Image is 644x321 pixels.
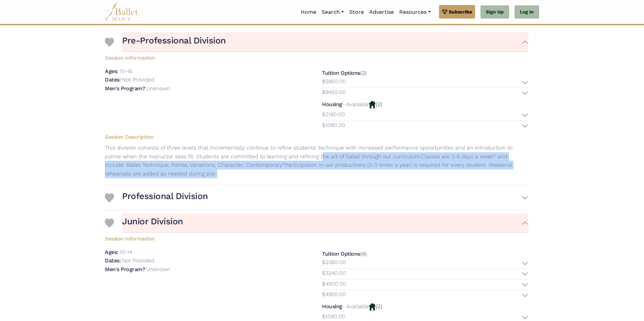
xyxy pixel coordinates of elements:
a: Advertise [367,5,397,19]
h5: Men's Program? [105,85,145,92]
button: $3240.00 [322,269,528,279]
a: Subscribe [439,5,475,19]
button: $4950.00 [322,290,528,300]
button: Professional Division [122,188,528,207]
h5: Housing [322,303,342,310]
p: 10-16 [120,68,132,74]
p: - Available [342,303,369,310]
p: Unknown [146,266,170,272]
p: $2180.00 [322,110,345,119]
img: gem.svg [442,8,447,15]
div: (2) [322,69,528,98]
h5: Ages: [105,68,118,74]
p: $2360.00 [322,258,346,267]
img: Heart [105,219,114,228]
a: Search [319,5,347,19]
a: Store [347,5,367,19]
h5: Session Description [99,134,534,141]
a: Log In [515,5,539,19]
p: $4500.00 [322,280,346,288]
h5: Dates: [105,76,121,83]
a: Sign Up [480,5,509,19]
img: Housing Available [369,303,376,311]
h5: Dates: [105,257,121,264]
button: $4500.00 [322,280,528,290]
h3: Professional Division [122,191,208,202]
p: $3240.00 [322,269,346,278]
h3: Pre-Professional Division [122,35,226,46]
img: Heart [105,38,114,47]
p: - Available [342,101,369,107]
p: $4950.00 [322,290,346,299]
button: $2180.00 [322,110,528,121]
h5: Tuition Options [322,251,360,257]
button: $1080.00 [322,121,528,131]
a: Home [298,5,319,19]
img: Heart [105,193,114,202]
h5: Tuition Options [322,70,360,76]
p: $1080.00 [322,312,345,321]
button: Junior Division [122,213,528,233]
p: $1080.00 [322,121,345,130]
h5: Housing [322,101,342,107]
h5: Session Information [99,52,534,62]
span: Subscribe [449,8,472,15]
button: $2360.00 [322,258,528,268]
p: Not Provided [122,257,154,264]
p: Not Provided [122,76,154,83]
img: Housing Available [369,101,376,108]
a: Resources [397,5,433,19]
p: This division consists of three levels that incrementally continue to refine students' technique ... [99,143,534,178]
button: $5850.00 [322,77,528,88]
h3: Junior Division [122,216,183,227]
p: Unknown [146,85,170,92]
p: $5850.00 [322,77,346,86]
p: $9450.00 [322,88,346,97]
button: Pre-Professional Division [122,32,528,52]
h5: Men's Program? [105,266,145,272]
h5: Ages: [105,249,118,255]
h5: Session Information [99,233,534,243]
div: (2) [322,100,528,131]
div: (4) [322,250,528,300]
button: $9450.00 [322,88,528,98]
p: 10-14 [120,249,132,255]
